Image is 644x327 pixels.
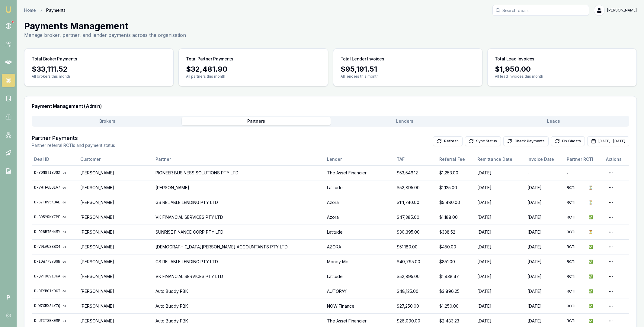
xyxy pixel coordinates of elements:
td: Auto Buddy PBK [153,299,325,313]
span: DB ID: cmehsxepq00033zall4iw14y0 Xero ID: 99cb2645-77b4-4d39-85db-eb7ccfd9dcb8 Status: PAID [567,319,586,323]
button: Lenders [331,117,479,125]
td: [PERSON_NAME] [78,239,153,254]
a: D-O28BI5H4MY [34,230,75,235]
td: [DATE] [475,299,525,313]
p: All lead invoices this month [495,74,629,79]
td: [DATE] [475,210,525,225]
td: [PERSON_NAME] [78,284,153,299]
span: DB ID: cmeqi7gni002lfyk2trzpd0uc Xero ID: 10f1a9d7-1db7-486d-b293-080848f44a16 Status: AUTHORISED [567,200,586,205]
td: [PERSON_NAME] [78,225,153,239]
a: D-OTYBOIK9CI [34,289,75,294]
div: $48,125.00 [397,288,434,294]
div: $851.00 [439,259,473,265]
td: [PERSON_NAME] [78,210,153,225]
span: DB ID: cmep342by000jflxfqy10rhwa Xero ID: e707d602-6232-4c30-a68a-68237c058c78 Status: PAID [567,215,586,220]
div: $32,481.90 [186,64,320,74]
h3: Total Partner Payments [186,56,233,62]
td: [PERSON_NAME] [78,180,153,195]
td: [PERSON_NAME] [153,180,325,195]
h3: Payment Management (Admin) [32,104,629,108]
div: $1,438.47 [439,274,473,280]
span: - [567,171,569,175]
td: [DATE] [525,284,564,299]
td: [DATE] [525,180,564,195]
td: [DATE] [525,299,564,313]
td: SUNRISE FINANCE CORP PTY LTD [153,225,325,239]
a: D-YON8TI8JGX [34,170,75,175]
span: Payment Pending [588,230,593,235]
td: [DATE] [475,225,525,239]
div: $40,795.00 [397,259,434,265]
h1: Payments Management [24,21,186,31]
td: [DATE] [475,239,525,254]
td: NOW Finance [325,299,394,313]
h3: Total Broker Payments [32,56,77,62]
div: $2,483.23 [439,318,473,324]
a: D-QVTX6V1CKA [34,274,75,279]
td: Azora [325,210,394,225]
div: $1,250.00 [439,303,473,309]
td: [DATE] [475,165,525,180]
th: Partner [153,153,325,165]
span: Payment Received [588,215,593,220]
div: $95,191.51 [341,64,475,74]
a: Home [24,7,36,13]
h3: Partner Payments [32,134,115,142]
h3: Total Lead Invoices [495,56,534,62]
button: [DATE]- [DATE] [587,136,629,146]
div: $1,950.00 [495,64,629,74]
td: [DATE] [525,225,564,239]
div: $51,180.00 [397,244,434,250]
div: $27,250.00 [397,303,434,309]
td: [DATE] [475,269,525,284]
td: AUTOPAY [325,284,394,299]
span: Payment Received [588,274,593,279]
td: Latitude [325,269,394,284]
a: D-UTIT8EKEMP [34,319,75,323]
td: [DATE] [475,284,525,299]
div: $450.00 [439,244,473,250]
td: The Asset Financier [325,165,394,180]
td: [PERSON_NAME] [78,165,153,180]
div: $33,111.52 [32,64,166,74]
span: Payment Received [588,259,593,264]
button: Refresh [433,136,463,146]
a: D-W7XBX34Y7Q [34,304,75,309]
td: [DATE] [475,195,525,210]
button: Leads [479,117,628,125]
td: [DATE] [525,195,564,210]
button: Fix Ghosts [551,136,585,146]
span: P [2,291,15,304]
img: emu-icon-u.png [5,6,12,13]
div: $26,090.00 [397,318,434,324]
div: $5,480.00 [439,199,473,206]
span: DB ID: cmehsxc7y00013zalz1xirydb Xero ID: 36da12d5-8330-4986-bce4-c56dbbe4a6b8 Status: PAID [567,304,586,309]
span: [PERSON_NAME] [607,8,637,13]
td: GS RELIABLE LENDING PTY LTD [153,254,325,269]
button: Partners [182,117,331,125]
span: Payment Received [588,289,593,294]
th: Customer [78,153,153,165]
td: Azora [325,195,394,210]
div: $1,125.00 [439,185,473,191]
div: $1,188.00 [439,214,473,220]
th: Deal ID [32,153,78,165]
th: Invoice Date [525,153,564,165]
span: DB ID: cmeknjh11000yrbf4lahlys3k Xero ID: aff9fd1c-aaa1-45e7-8604-92650b16c496 Status: PAID [567,244,586,249]
span: Payment Pending [588,200,593,205]
div: $47,385.00 [397,214,434,220]
button: Check Payments [503,136,549,146]
th: TAF [394,153,437,165]
span: DB ID: cmep2lklq000avyjlho2mogdd Xero ID: 3c845263-6a63-4196-bd6d-d26ec59953c0 Status: AUTHORISED [567,230,586,235]
td: Auto Buddy PBK [153,284,325,299]
a: D-S7TD95KBAE [34,200,75,205]
span: - [527,170,529,175]
span: Payment Received [588,304,593,309]
p: All brokers this month [32,74,166,79]
div: $3,896.25 [439,288,473,294]
span: Payments [46,7,66,13]
input: Search deals [492,5,589,16]
div: $338.52 [439,229,473,235]
span: DB ID: cmefmz7cy000rvuikrzbkfwrh Xero ID: 04b24ca2-c235-478e-be49-01863e063fae Status: PAID [567,274,586,279]
div: $111,740.00 [397,199,434,206]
